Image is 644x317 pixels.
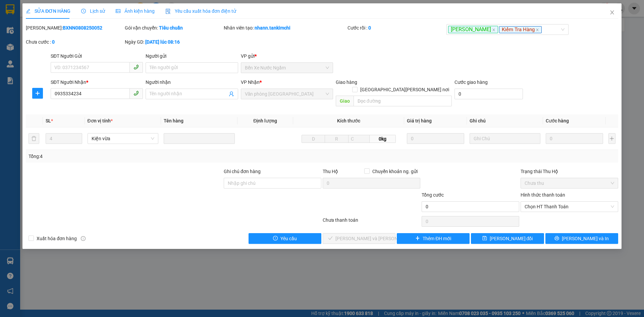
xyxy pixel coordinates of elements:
[546,118,569,123] span: Cước hàng
[347,24,445,32] div: Cước rồi :
[34,235,79,242] span: Xuất hóa đơn hàng
[145,39,180,45] b: [DATE] lúc 08:16
[471,233,544,244] button: save[PERSON_NAME] đổi
[467,114,543,127] th: Ghi chú
[245,63,329,73] span: Bến Xe Nước Ngầm
[52,39,55,45] b: 0
[26,24,123,32] div: [PERSON_NAME]:
[255,25,290,31] b: nhann.tankimchi
[29,133,39,144] button: delete
[525,178,614,188] span: Chưa thu
[241,80,260,85] span: VP Nhận
[146,78,238,86] div: Người nhận
[125,38,222,46] div: Ngày GD:
[241,52,333,60] div: VP gửi
[280,235,297,242] span: Yêu cầu
[116,9,120,13] span: picture
[26,9,31,13] span: edit
[492,28,495,32] span: close
[81,8,105,14] span: Lịch sử
[554,236,559,241] span: printer
[470,133,541,144] input: Ghi Chú
[164,118,183,123] span: Tên hàng
[81,9,86,13] span: clock-circle
[521,192,565,198] label: Hình thức thanh toán
[370,168,420,175] span: Chuyển khoản ng. gửi
[224,178,321,189] input: Ghi chú đơn hàng
[165,9,171,14] img: icon
[407,133,464,144] input: 0
[608,133,615,144] button: plus
[323,233,395,244] button: check[PERSON_NAME] và [PERSON_NAME] hàng
[322,216,421,228] div: Chưa thanh toán
[354,96,452,106] input: Dọc đường
[245,89,329,99] span: Văn phòng Đà Nẵng
[562,235,609,242] span: [PERSON_NAME] và In
[521,168,618,175] div: Trạng thái Thu Hộ
[490,235,533,242] span: [PERSON_NAME] đổi
[336,80,357,85] span: Giao hàng
[224,169,261,174] label: Ghi chú đơn hàng
[46,118,51,123] span: SL
[125,24,222,32] div: Gói vận chuyển:
[249,233,321,244] button: exclamation-circleYêu cầu
[348,135,370,143] input: C
[603,3,622,22] button: Close
[397,233,470,244] button: plusThêm ĐH mới
[325,135,348,143] input: R
[336,96,354,106] span: Giao
[323,169,338,174] span: Thu Hộ
[133,64,139,70] span: phone
[407,118,432,123] span: Giá trị hàng
[133,91,139,96] span: phone
[224,24,346,32] div: Nhân viên tạo:
[165,8,236,14] span: Yêu cầu xuất hóa đơn điện tử
[146,52,238,60] div: Người gửi
[302,135,325,143] input: D
[29,153,249,160] div: Tổng: 4
[33,91,43,96] span: plus
[454,89,523,99] input: Cước giao hàng
[337,118,360,123] span: Kích thước
[370,135,396,143] span: 0kg
[63,25,102,31] b: BXNN0808250052
[415,236,420,241] span: plus
[368,25,371,31] b: 0
[88,118,113,123] span: Đơn vị tính
[81,236,86,241] span: info-circle
[545,233,618,244] button: printer[PERSON_NAME] và In
[448,26,498,34] span: [PERSON_NAME]
[609,10,615,15] span: close
[546,133,603,144] input: 0
[159,25,183,31] b: Tiêu chuẩn
[273,236,278,241] span: exclamation-circle
[229,91,234,97] span: user-add
[92,134,155,144] span: Kiện vừa
[423,235,451,242] span: Thêm ĐH mới
[32,88,43,99] button: plus
[525,202,614,212] span: Chọn HT Thanh Toán
[536,28,539,32] span: close
[482,236,487,241] span: save
[26,8,70,14] span: SỬA ĐƠN HÀNG
[454,80,488,85] label: Cước giao hàng
[26,38,123,46] div: Chưa cước :
[51,52,143,60] div: SĐT Người Gửi
[358,86,452,93] span: [GEOGRAPHIC_DATA][PERSON_NAME] nơi
[253,118,277,123] span: Định lượng
[164,133,235,144] input: VD: Bàn, Ghế
[51,78,143,86] div: SĐT Người Nhận
[422,192,444,198] span: Tổng cước
[116,8,155,14] span: Ảnh kiện hàng
[499,26,542,34] span: Kiểm Tra Hàng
